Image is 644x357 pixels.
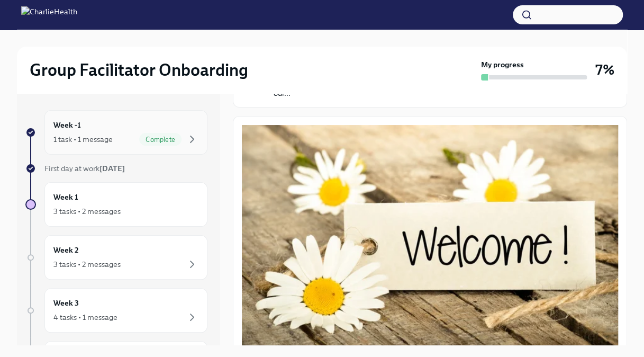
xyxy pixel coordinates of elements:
h2: Group Facilitator Onboarding [30,59,248,81]
div: 4 tasks • 1 message [53,312,117,323]
div: 1 task • 1 message [53,134,113,145]
span: First day at work [44,164,125,173]
h6: Week 2 [53,244,79,256]
div: 3 tasks • 2 messages [53,206,121,217]
a: Week -11 task • 1 messageComplete [25,110,207,155]
h6: Week 1 [53,191,78,203]
img: CharlieHealth [21,6,77,23]
h6: Week 3 [53,297,79,309]
h3: 7% [595,60,614,79]
a: Week 34 tasks • 1 message [25,288,207,333]
a: First day at work[DATE] [25,163,207,174]
h6: Week -1 [53,119,81,131]
span: Complete [139,136,182,144]
div: 3 tasks • 2 messages [53,259,121,270]
a: Week 13 tasks • 2 messages [25,182,207,227]
strong: My progress [481,59,524,70]
button: Zoom image [242,125,618,351]
strong: [DATE] [99,164,125,173]
a: Week 23 tasks • 2 messages [25,235,207,280]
